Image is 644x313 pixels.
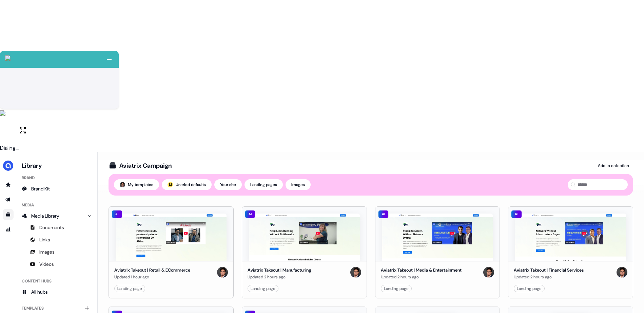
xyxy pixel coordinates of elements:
img: Hugh [217,267,228,278]
a: Go to outbound experience [3,194,14,205]
div: AI [245,210,256,218]
div: Aviatrix Takeout | Manufacturing [248,267,311,274]
div: Content Hubs [19,276,95,287]
button: Aviatrix Takeout | Financial ServicesAIAviatrix Takeout | Financial ServicesUpdated 2 hours agoHu... [508,206,633,298]
div: AI [511,210,522,218]
a: Go to templates [3,209,14,220]
a: Brand Kit [19,183,95,194]
a: Media Library [19,210,95,221]
button: Add to collection [594,160,633,171]
img: Aviatrix Takeout | Retail & ECommerce [116,214,227,261]
div: Aviatrix Campaign [119,162,172,170]
span: Links [39,236,50,243]
div: ; [168,182,173,187]
div: Updated 1 hour ago [114,274,190,280]
a: Go to attribution [3,224,14,235]
a: Videos [19,259,95,270]
button: Aviatrix Takeout | Media & EntertainmentAIAviatrix Takeout | Media & EntertainmentUpdated 2 hours... [375,206,500,298]
span: Images [39,248,55,255]
img: userled logo [168,182,173,187]
span: Brand Kit [31,185,50,192]
div: Landing page [251,285,275,292]
a: Documents [19,222,95,233]
h3: Library [19,160,95,170]
div: Aviatrix Takeout | Retail & ECommerce [114,267,190,274]
span: All hubs [31,289,48,295]
span: Videos [39,261,54,268]
img: Hugh [617,267,627,278]
div: Aviatrix Takeout | Media & Entertainment [381,267,462,274]
button: Aviatrix Takeout | Retail & ECommerceAIAviatrix Takeout | Retail & ECommerceUpdated 1 hour agoHug... [109,206,234,298]
img: Aviatrix Takeout | Manufacturing [249,214,360,261]
button: userled logo;Userled defaults [162,179,212,190]
img: Hugh [483,267,494,278]
a: Go to prospects [3,179,14,190]
img: Aviatrix Takeout | Financial Services [515,214,626,261]
button: Your site [214,179,242,190]
span: Media Library [31,213,59,219]
div: Aviatrix Takeout | Financial Services [514,267,584,274]
img: Aviatrix Takeout | Media & Entertainment [382,214,493,261]
img: callcloud-icon-white-35.svg [5,55,11,61]
img: Hugh [350,267,361,278]
div: AI [112,210,122,218]
div: AI [378,210,389,218]
button: Images [286,179,311,190]
div: Landing page [517,285,542,292]
a: Links [19,234,95,245]
div: Updated 2 hours ago [248,274,311,280]
button: Aviatrix Takeout | ManufacturingAIAviatrix Takeout | ManufacturingUpdated 2 hours agoHughLanding ... [242,206,367,298]
a: All hubs [19,287,95,297]
img: Hugh [120,182,125,187]
button: My templates [114,179,159,190]
a: Images [19,246,95,257]
div: Media [19,200,95,210]
div: Landing page [117,285,142,292]
span: Documents [39,224,64,231]
button: Landing pages [245,179,283,190]
div: Landing page [384,285,409,292]
div: Brand [19,172,95,183]
div: Updated 2 hours ago [381,274,462,280]
div: Updated 2 hours ago [514,274,584,280]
